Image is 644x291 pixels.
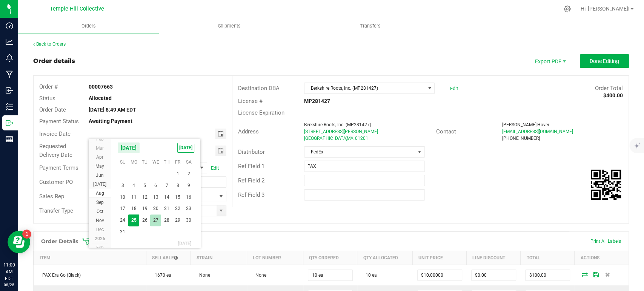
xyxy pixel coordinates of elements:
span: [DATE] [177,143,194,153]
td: Sunday, August 31, 2025 [117,226,128,238]
span: Toggle calendar [215,145,226,156]
td: Sunday, August 17, 2025 [117,203,128,214]
span: 2026 [95,236,105,241]
span: 3 [117,180,128,191]
td: Wednesday, August 13, 2025 [150,191,161,203]
span: Shipments [208,23,251,29]
span: Invoice Date [39,130,71,137]
td: Tuesday, August 12, 2025 [139,191,150,203]
td: Wednesday, August 20, 2025 [150,203,161,214]
td: Monday, August 11, 2025 [128,191,139,203]
span: None [195,273,210,278]
p: 08/25 [3,282,15,288]
li: Export PDF [527,54,572,68]
inline-svg: Manufacturing [6,70,13,78]
span: 27 [150,214,161,226]
span: Mar [96,145,104,151]
th: Su [117,156,128,168]
span: 28 [161,214,172,226]
strong: Allocated [89,95,112,101]
td: Tuesday, August 26, 2025 [139,214,150,226]
span: 7 [161,180,172,191]
span: 17 [117,203,128,214]
td: Wednesday, August 27, 2025 [150,214,161,226]
td: Sunday, August 10, 2025 [117,191,128,203]
span: Sales Rep [39,193,64,200]
td: Wednesday, August 6, 2025 [150,180,161,191]
span: Customer PO [39,179,73,185]
span: May [95,164,104,169]
span: 22 [172,203,183,214]
span: Delete Order Detail [602,272,613,277]
th: Total [521,251,575,265]
span: Order # [39,83,58,90]
span: [DATE] [93,182,106,187]
span: [GEOGRAPHIC_DATA] [304,136,347,141]
td: Thursday, August 21, 2025 [161,203,172,214]
iframe: Resource center unread badge [22,230,31,239]
inline-svg: Inbound [6,87,13,94]
span: Sep [96,200,104,205]
th: [DATE] [117,238,194,249]
a: Shipments [159,18,300,34]
span: Status [39,95,55,102]
span: 8 [172,180,183,191]
button: Done Editing [580,54,629,68]
span: 6 [150,180,161,191]
strong: 00007663 [89,84,113,90]
th: Item [34,251,146,265]
td: Monday, August 18, 2025 [128,203,139,214]
strong: MP281427 [304,98,330,104]
span: 30 [183,214,194,226]
span: Oct [97,209,103,214]
th: Qty Allocated [357,251,413,265]
span: 1 [172,168,183,180]
strong: Awaiting Payment [89,118,132,124]
inline-svg: Inventory [6,103,13,110]
span: Requested Delivery Date [39,143,72,158]
td: Saturday, August 16, 2025 [183,191,194,203]
div: Manage settings [563,5,572,12]
inline-svg: Reports [6,135,13,143]
a: Edit [211,165,219,171]
a: Transfers [300,18,441,34]
span: 14 [161,191,172,203]
span: Save Order Detail [590,272,602,277]
th: Sa [183,156,194,168]
span: Distributor [238,149,265,155]
span: Destination DBA [238,85,280,92]
span: Order Date [39,106,66,113]
span: Toggle calendar [215,129,226,139]
td: Friday, August 1, 2025 [172,168,183,180]
th: Fr [172,156,183,168]
span: , [346,136,347,141]
span: [STREET_ADDRESS][PERSON_NAME] [304,129,378,134]
td: Thursday, August 14, 2025 [161,191,172,203]
span: 1670 ea [151,273,171,278]
span: Ref Field 1 [238,163,264,170]
p: 11:00 AM EDT [3,262,15,282]
span: PAX Era Go (Black) [38,273,81,278]
span: 10 [117,191,128,203]
td: Monday, August 4, 2025 [128,180,139,191]
span: Hi, [PERSON_NAME]! [581,6,630,12]
input: 0 [418,270,462,280]
span: [PERSON_NAME] [502,122,536,127]
th: Lot Number [247,251,303,265]
th: Th [161,156,172,168]
td: Sunday, August 3, 2025 [117,180,128,191]
span: 15 [172,191,183,203]
span: 12 [139,191,150,203]
img: Scan me! [591,170,621,200]
span: Berkshire Roots, Inc. (MP281427) [304,122,371,127]
span: 9 [183,180,194,191]
span: 29 [172,214,183,226]
span: 31 [117,226,128,238]
span: [EMAIL_ADDRESS][DOMAIN_NAME] [502,129,573,134]
td: Friday, August 15, 2025 [172,191,183,203]
span: 01201 [355,136,368,141]
span: 13 [150,191,161,203]
span: Berkshire Roots, Inc. (MP281427) [304,83,425,93]
span: 20 [150,203,161,214]
inline-svg: Outbound [6,119,13,127]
